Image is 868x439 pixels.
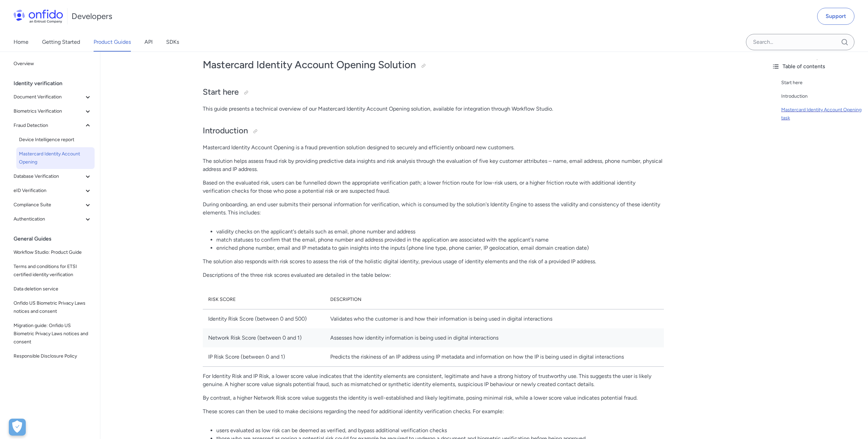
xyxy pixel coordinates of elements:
span: eID Verification [14,187,84,195]
img: Onfido Logo [14,9,63,23]
a: API [144,33,153,52]
h1: Developers [72,11,112,22]
h2: Start here [203,87,664,98]
p: For Identity Risk and IP Risk, a lower score value indicates that the identity elements are consi... [203,372,664,388]
button: Open Preferences [9,419,26,436]
p: Based on the evaluated risk, users can be funnelled down the appropriate verification path; a low... [203,179,664,195]
span: Document Verification [14,93,84,101]
div: Cookie Preferences [9,419,26,436]
button: Compliance Suite [11,198,95,212]
span: Authentication [14,215,84,223]
span: Workflow Studio: Product Guide [14,248,92,256]
h1: Mastercard Identity Account Opening Solution [203,58,664,72]
p: During onboarding, an end user submits their personal information for verification, which is cons... [203,201,664,217]
a: Terms and conditions for ETSI certified identity verification [11,260,95,282]
p: By contrast, a higher Network Risk score value suggests the identity is well-established and like... [203,394,664,402]
a: Device Intelligence report [16,133,95,147]
div: General Guides [14,232,97,246]
button: Authentication [11,212,95,226]
a: Migration guide: Onfido US Biometric Privacy Laws notices and consent [11,319,95,349]
a: Mastercard Identity Account Opening task [781,106,863,122]
a: Start here [781,79,863,87]
h2: Introduction [203,125,664,137]
span: Mastercard Identity Account Opening [19,150,92,166]
p: The solution helps assess fraud risk by providing predictive data insights and risk analysis thro... [203,157,664,173]
td: IP Risk Score (between 0 and 1) [203,347,325,367]
button: Biometrics Verification [11,104,95,118]
a: Mastercard Identity Account Opening [16,147,95,169]
a: Getting Started [42,33,80,52]
p: This guide presents a technical overview of our Mastercard Identity Account Opening solution, ava... [203,105,664,113]
div: Identity verification [14,77,97,90]
a: Data deletion service [11,282,95,296]
li: users evaluated as low risk can be deemed as verified, and bypass additional verification checks [216,426,664,435]
td: Predicts the riskiness of an IP address using IP metadata and information on how the IP is being ... [325,347,664,367]
p: These scores can then be used to make decisions regarding the need for additional identity verifi... [203,407,664,416]
input: Onfido search input field [746,34,854,50]
span: Onfido US Biometric Privacy Laws notices and consent [14,299,92,316]
span: Database Verification [14,172,84,180]
a: Onfido US Biometric Privacy Laws notices and consent [11,297,95,318]
th: Description [325,290,664,309]
a: Responsible Disclosure Policy [11,349,95,363]
span: Device Intelligence report [19,136,92,144]
td: Identity Risk Score (between 0 and 500) [203,309,325,328]
a: SDKs [166,33,179,52]
li: match statuses to confirm that the email, phone number and address provided in the application ar... [216,236,664,244]
p: Mastercard Identity Account Opening is a fraud prevention solution designed to securely and effic... [203,144,664,152]
th: Risk score [203,290,325,309]
td: Assesses how identity information is being used in digital interactions [325,328,664,347]
a: Product Guides [94,33,131,52]
a: Introduction [781,92,863,100]
a: Home [14,33,28,52]
td: Network Risk Score (between 0 and 1) [203,328,325,347]
p: The solution also responds with risk scores to assess the risk of the holistic digital identity, ... [203,257,664,266]
div: Table of contents [772,62,863,71]
span: Data deletion service [14,285,92,293]
button: Document Verification [11,90,95,104]
span: Migration guide: Onfido US Biometric Privacy Laws notices and consent [14,322,92,346]
a: Support [817,8,854,25]
a: Workflow Studio: Product Guide [11,246,95,259]
span: Overview [14,60,92,68]
td: Validates who the customer is and how their information is being used in digital interactions [325,309,664,328]
li: validity checks on the applicant's details such as email, phone number and address [216,228,664,236]
a: Overview [11,57,95,71]
p: Descriptions of the three risk scores evaluated are detailed in the table below: [203,271,664,279]
button: eID Verification [11,184,95,197]
span: Compliance Suite [14,201,84,209]
span: Fraud Detection [14,121,84,130]
li: enriched phone number, email and IP metadata to gain insights into the inputs (phone line type, p... [216,244,664,252]
span: Responsible Disclosure Policy [14,352,92,360]
span: Biometrics Verification [14,107,84,115]
span: Terms and conditions for ETSI certified identity verification [14,263,92,279]
button: Fraud Detection [11,119,95,132]
button: Database Verification [11,170,95,183]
